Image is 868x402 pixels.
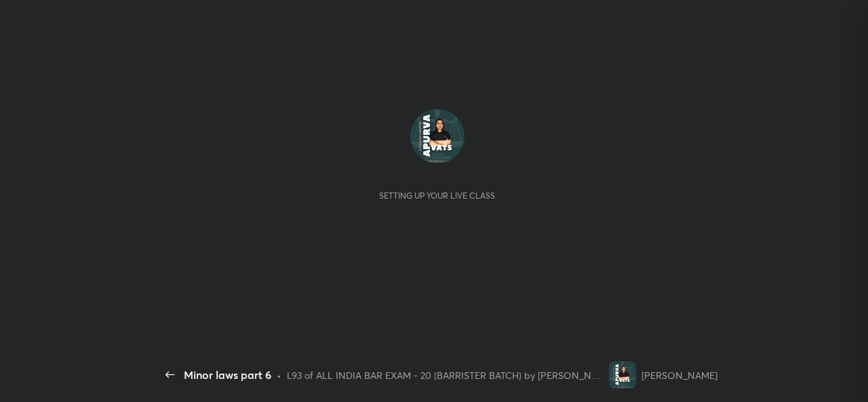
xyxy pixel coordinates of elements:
[609,361,636,388] img: 16fc8399e35e4673a8d101a187aba7c3.jpg
[184,367,271,383] div: Minor laws part 6
[287,368,604,382] div: L93 of ALL INDIA BAR EXAM - 20 (BARRISTER BATCH) by [PERSON_NAME]
[277,368,281,382] div: •
[379,190,495,201] div: Setting up your live class
[642,368,717,382] div: [PERSON_NAME]
[410,109,465,163] img: 16fc8399e35e4673a8d101a187aba7c3.jpg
